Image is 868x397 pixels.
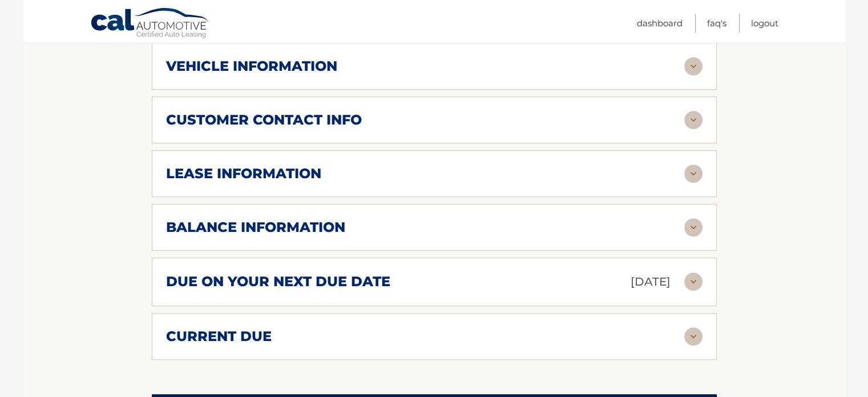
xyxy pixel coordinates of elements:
a: Logout [751,14,778,33]
img: accordion-rest.svg [684,327,703,346]
img: accordion-rest.svg [684,272,703,291]
img: accordion-rest.svg [684,165,703,183]
a: Cal Automotive [90,7,210,41]
img: accordion-rest.svg [684,111,703,129]
img: accordion-rest.svg [684,218,703,236]
h2: current due [166,328,272,345]
a: Dashboard [637,14,683,33]
a: FAQ's [707,14,726,33]
img: accordion-rest.svg [684,57,703,75]
h2: balance information [166,219,345,236]
h2: due on your next due date [166,273,390,290]
h2: lease information [166,165,321,182]
p: [DATE] [631,272,671,292]
h2: vehicle information [166,58,337,75]
h2: customer contact info [166,111,362,129]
